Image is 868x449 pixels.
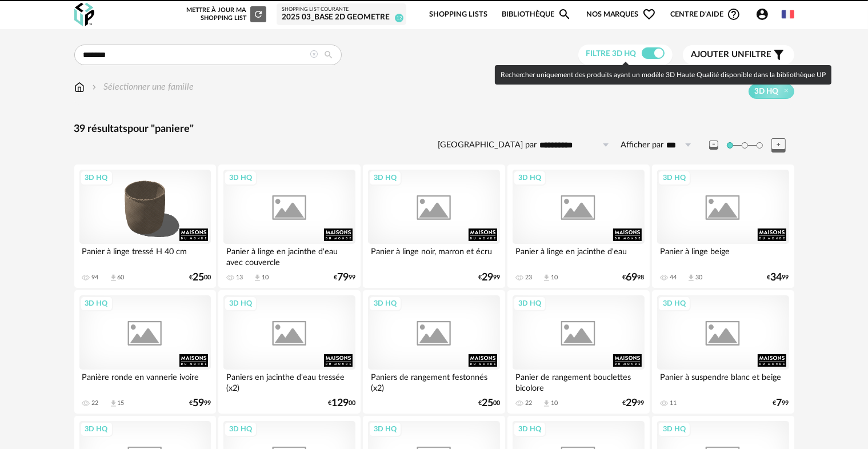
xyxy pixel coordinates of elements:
span: Nos marques [586,1,656,28]
span: filtre [691,49,772,61]
button: Ajouter unfiltre Filter icon [683,45,794,65]
span: Magnify icon [558,7,571,21]
span: Heart Outline icon [642,7,656,21]
a: BibliothèqueMagnify icon [502,1,571,28]
img: svg+xml;base64,PHN2ZyB3aWR0aD0iMTYiIGhlaWdodD0iMTYiIHZpZXdCb3g9IjAgMCAxNiAxNiIgZmlsbD0ibm9uZSIgeG... [90,81,99,94]
span: Filtre 3D HQ [586,50,637,58]
span: Account Circle icon [755,7,769,21]
span: Help Circle Outline icon [727,7,741,21]
div: Mettre à jour ma Shopping List [184,6,266,22]
a: Shopping List courante 2025 03_Base 2D Geometre 12 [282,6,401,23]
span: Refresh icon [253,11,263,17]
span: 3D HQ [755,86,779,97]
span: Filter icon [772,48,786,62]
span: Account Circle icon [755,7,774,21]
span: Centre d'aideHelp Circle Outline icon [670,7,741,21]
img: fr [782,8,794,21]
div: Rechercher uniquement des produits ayant un modèle 3D Haute Qualité disponible dans la bibliothèq... [495,65,831,85]
div: Sélectionner une famille [90,81,194,94]
img: svg+xml;base64,PHN2ZyB3aWR0aD0iMTYiIGhlaWdodD0iMTciIHZpZXdCb3g9IjAgMCAxNiAxNyIgZmlsbD0ibm9uZSIgeG... [74,81,85,94]
span: Ajouter un [691,50,745,59]
div: Shopping List courante [282,6,401,13]
div: 2025 03_Base 2D Geometre [282,13,401,23]
span: 12 [395,14,403,22]
a: Shopping Lists [429,1,487,28]
img: OXP [74,3,94,26]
